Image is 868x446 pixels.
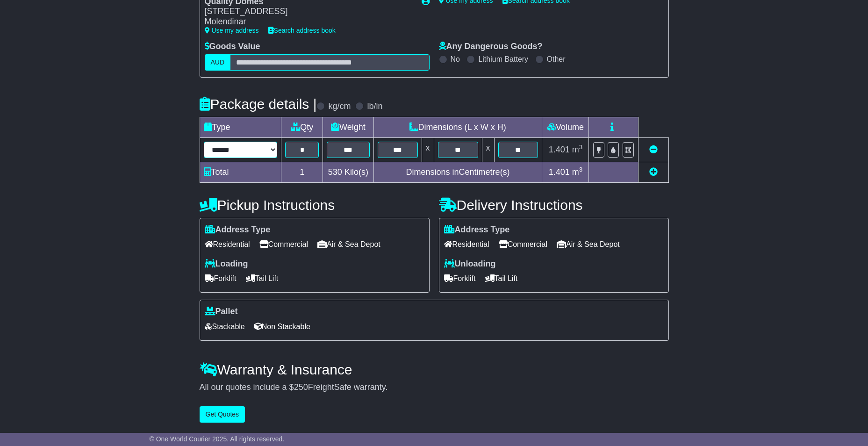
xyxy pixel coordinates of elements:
[200,197,430,213] h4: Pickup Instructions
[259,237,308,252] span: Commercial
[205,271,237,286] span: Forklift
[444,259,496,269] label: Unloading
[200,382,669,393] div: All our quotes include a $ FreightSafe warranty.
[328,101,351,112] label: kg/cm
[422,137,434,162] td: x
[444,225,510,235] label: Address Type
[549,145,570,154] span: 1.401
[205,319,245,334] span: Stackable
[205,42,260,52] label: Goods Value
[150,435,285,443] span: © One World Courier 2025. All rights reserved.
[579,166,583,173] sup: 3
[200,117,281,137] td: Type
[294,382,308,392] span: 250
[451,55,460,64] label: No
[205,54,231,71] label: AUD
[323,117,374,137] td: Weight
[444,237,489,252] span: Residential
[254,319,310,334] span: Non Stackable
[246,271,279,286] span: Tail Lift
[200,406,245,423] button: Get Quotes
[549,167,570,177] span: 1.401
[572,167,583,177] span: m
[317,237,380,252] span: Air & Sea Depot
[649,145,658,154] a: Remove this item
[373,117,542,137] td: Dimensions (L x W x H)
[444,271,476,286] span: Forklift
[373,162,542,182] td: Dimensions in Centimetre(s)
[478,55,528,64] label: Lithium Battery
[205,17,412,27] div: Molendinar
[205,237,250,252] span: Residential
[205,225,271,235] label: Address Type
[268,27,336,34] a: Search address book
[579,144,583,151] sup: 3
[439,42,543,52] label: Any Dangerous Goods?
[649,167,658,177] a: Add new item
[200,162,281,182] td: Total
[485,271,518,286] span: Tail Lift
[281,117,323,137] td: Qty
[205,27,259,34] a: Use my address
[205,7,412,17] div: [STREET_ADDRESS]
[205,307,238,317] label: Pallet
[439,197,669,213] h4: Delivery Instructions
[281,162,323,182] td: 1
[205,259,248,269] label: Loading
[542,117,589,137] td: Volume
[323,162,374,182] td: Kilo(s)
[367,101,382,112] label: lb/in
[482,137,494,162] td: x
[572,145,583,154] span: m
[200,362,669,377] h4: Warranty & Insurance
[557,237,620,252] span: Air & Sea Depot
[328,167,342,177] span: 530
[547,55,566,64] label: Other
[200,96,317,112] h4: Package details |
[499,237,547,252] span: Commercial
